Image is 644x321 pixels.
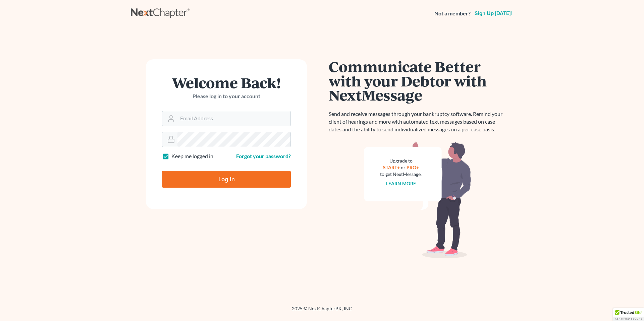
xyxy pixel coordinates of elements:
[386,181,416,186] a: Learn more
[329,59,506,102] h1: Communicate Better with your Debtor with NextMessage
[329,110,506,133] p: Send and receive messages through your bankruptcy software. Remind your client of hearings and mo...
[473,11,513,16] a: Sign up [DATE]!
[613,308,644,321] div: TrustedSite Certified
[383,165,400,170] a: START+
[401,165,406,170] span: or
[162,171,291,188] input: Log In
[131,305,513,317] div: 2025 © NextChapterBK, INC
[380,171,422,178] div: to get NextMessage.
[177,111,290,126] input: Email Address
[162,92,291,100] p: Please log in to your account
[380,157,422,164] div: Upgrade to
[162,75,291,90] h1: Welcome Back!
[407,165,419,170] a: PRO+
[236,153,291,159] a: Forgot your password?
[434,10,471,17] strong: Not a member?
[364,141,471,259] img: nextmessage_bg-59042aed3d76b12b5cd301f8e5b87938c9018125f34e5fa2b7a6b67550977c72.svg
[171,152,213,160] label: Keep me logged in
